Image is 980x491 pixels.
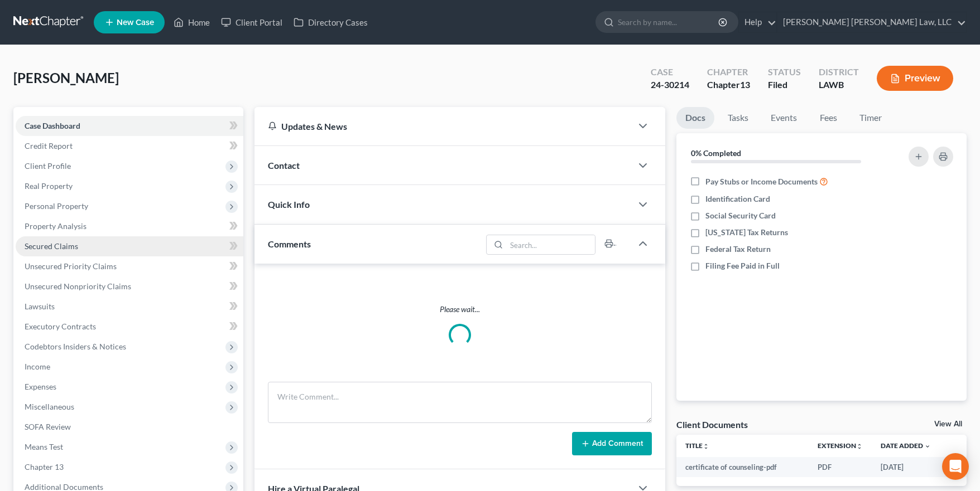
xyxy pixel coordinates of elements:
[16,236,243,256] a: Secured Claims
[819,79,859,91] div: LAWB
[25,141,73,150] span: Credit Report
[705,176,818,187] span: Pay Stubs or Income Documents
[685,441,709,450] a: Titleunfold_more
[168,12,215,32] a: Home
[777,12,966,32] a: [PERSON_NAME] [PERSON_NAME] Law, LLC
[16,116,243,136] a: Case Dashboard
[705,260,780,271] span: Filing Fee Paid in Full
[25,121,80,130] span: Case Dashboard
[507,235,595,254] input: Search...
[768,66,801,79] div: Status
[16,317,243,337] a: Executory Contracts
[691,148,741,158] strong: 0% Completed
[739,12,776,32] a: Help
[719,107,757,129] a: Tasks
[676,419,748,430] div: Client Documents
[117,18,154,27] span: New Case
[25,442,63,451] span: Means Test
[810,107,846,129] a: Fees
[25,181,73,191] span: Real Property
[762,107,806,129] a: Events
[705,227,788,238] span: [US_STATE] Tax Returns
[268,239,311,249] span: Comments
[16,417,243,437] a: SOFA Review
[25,402,74,411] span: Miscellaneous
[25,362,50,371] span: Income
[856,443,863,450] i: unfold_more
[25,422,71,431] span: SOFA Review
[16,216,243,236] a: Property Analysis
[215,12,288,32] a: Client Portal
[268,160,300,171] span: Contact
[768,79,801,91] div: Filed
[924,443,931,450] i: expand_more
[268,199,310,210] span: Quick Info
[942,453,969,480] div: Open Intercom Messenger
[16,296,243,317] a: Lawsuits
[881,441,931,450] a: Date Added expand_more
[288,12,373,32] a: Directory Cases
[25,342,126,351] span: Codebtors Insiders & Notices
[651,79,689,91] div: 24-30214
[618,12,720,32] input: Search by name...
[25,221,87,231] span: Property Analysis
[705,193,770,205] span: Identification Card
[25,261,117,271] span: Unsecured Priority Claims
[851,107,891,129] a: Timer
[25,241,78,251] span: Secured Claims
[16,256,243,276] a: Unsecured Priority Claims
[740,79,750,90] span: 13
[25,382,56,391] span: Expenses
[707,79,750,91] div: Chapter
[872,457,940,477] td: [DATE]
[25,161,71,171] span: Client Profile
[16,276,243,296] a: Unsecured Nonpriority Claims
[13,70,119,86] span: [PERSON_NAME]
[268,304,652,315] p: Please wait...
[934,420,962,428] a: View All
[25,201,88,211] span: Personal Property
[25,322,96,331] span: Executory Contracts
[676,107,714,129] a: Docs
[25,281,131,291] span: Unsecured Nonpriority Claims
[705,210,776,221] span: Social Security Card
[16,136,243,156] a: Credit Report
[703,443,709,450] i: unfold_more
[819,66,859,79] div: District
[25,462,64,471] span: Chapter 13
[268,120,618,132] div: Updates & News
[707,66,750,79] div: Chapter
[25,302,55,311] span: Lawsuits
[809,457,872,477] td: PDF
[572,432,652,455] button: Add Comment
[705,244,771,255] span: Federal Tax Return
[818,441,863,450] a: Extensionunfold_more
[877,66,953,91] button: Preview
[651,66,689,79] div: Case
[676,457,809,477] td: certificate of counseling-pdf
